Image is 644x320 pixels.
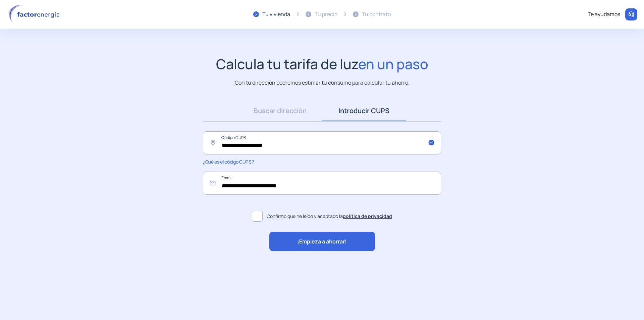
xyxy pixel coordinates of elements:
[628,11,635,18] img: llamar
[216,56,428,72] h1: Calcula tu tarifa de luz
[238,100,322,121] a: Buscar dirección
[588,10,620,19] div: Te ayudamos
[235,79,410,87] p: Con tu dirección podremos estimar tu consumo para calcular tu ahorro.
[267,213,392,220] span: Confirmo que he leído y aceptado la
[315,10,337,19] div: Tu precio
[262,10,290,19] div: Tu vivienda
[343,213,392,219] a: política de privacidad
[358,54,428,73] span: en un paso
[203,158,254,165] span: ¿Qué es el código CUPS?
[297,237,347,246] span: ¡Empieza a ahorrar!
[362,10,391,19] div: Tu contrato
[7,5,64,24] img: logo factor
[322,100,406,121] a: Introducir CUPS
